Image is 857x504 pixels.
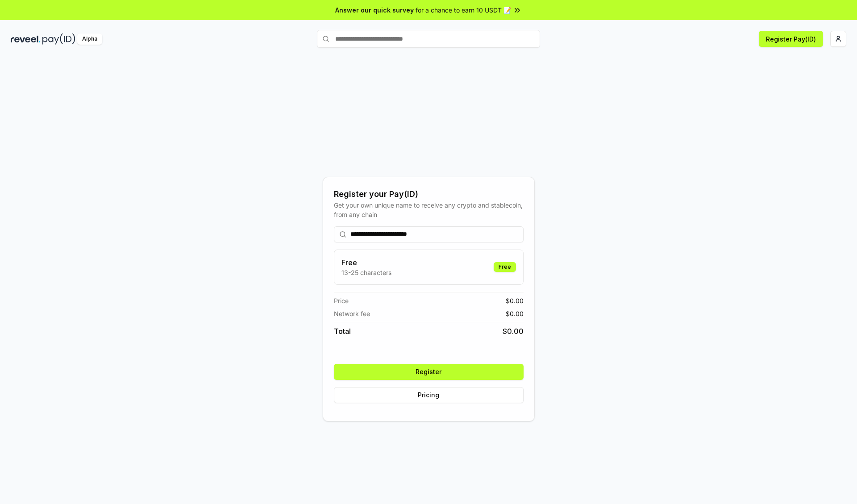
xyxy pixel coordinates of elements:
[494,262,516,272] div: Free
[334,200,524,219] div: Get your own unique name to receive any crypto and stablecoin, from any chain
[503,326,524,337] span: $ 0.00
[334,326,351,337] span: Total
[11,33,41,45] img: reveel_dark
[334,296,349,305] span: Price
[759,31,823,47] button: Register Pay(ID)
[506,296,524,305] span: $ 0.00
[341,268,391,277] p: 13-25 characters
[341,257,391,268] h3: Free
[334,188,524,200] div: Register your Pay(ID)
[334,309,370,318] span: Network fee
[416,5,511,15] span: for a chance to earn 10 USDT 📝
[506,309,524,318] span: $ 0.00
[42,33,75,45] img: pay_id
[334,387,524,403] button: Pricing
[335,5,414,15] span: Answer our quick survey
[77,33,102,45] div: Alpha
[334,364,524,380] button: Register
